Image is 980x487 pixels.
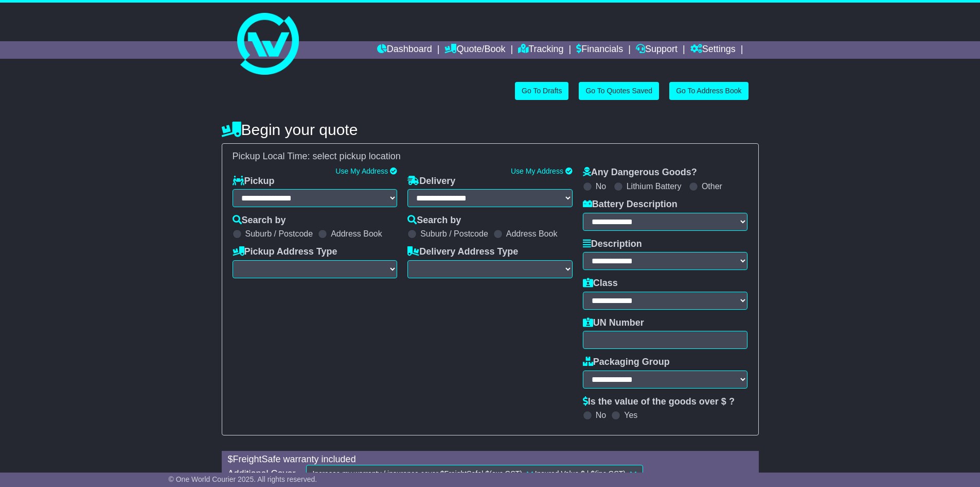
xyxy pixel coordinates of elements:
[482,469,522,478] span: | $ (exc GST)
[223,468,301,480] div: Additional Cover
[440,469,524,478] span: $ FreightSafe
[223,454,758,465] div: $ FreightSafe warranty included
[233,176,275,187] label: Pickup
[377,41,432,59] a: Dashboard
[169,475,317,483] span: © One World Courier 2025. All rights reserved.
[583,239,642,250] label: Description
[313,469,438,478] span: Increase my warranty / insurance cover
[306,465,643,483] button: Increase my warranty / insurance cover $FreightSafe| $(exc GST) Insured Value $ | $(inc GST)
[583,278,618,289] label: Class
[518,41,563,59] a: Tracking
[407,215,461,226] label: Search by
[313,151,401,161] span: select pickup location
[535,469,636,478] span: Insured Value $
[596,181,606,191] label: No
[233,215,286,226] label: Search by
[222,121,759,138] h4: Begin your quote
[583,357,670,368] label: Packaging Group
[636,41,678,59] a: Support
[506,229,558,239] label: Address Book
[515,82,568,100] a: Go To Drafts
[587,469,626,478] span: | $ (inc GST)
[444,41,505,59] a: Quote/Book
[583,167,697,178] label: Any Dangerous Goods?
[511,167,563,175] a: Use My Address
[624,410,637,420] label: Yes
[233,246,337,258] label: Pickup Address Type
[227,151,753,162] div: Pickup Local Time:
[407,246,518,258] label: Delivery Address Type
[579,82,659,100] a: Go To Quotes Saved
[583,199,678,210] label: Battery Description
[702,181,722,191] label: Other
[407,176,455,187] label: Delivery
[583,396,735,408] label: Is the value of the goods over $ ?
[583,317,644,329] label: UN Number
[690,41,736,59] a: Settings
[596,410,606,420] label: No
[669,82,748,100] a: Go To Address Book
[331,229,382,239] label: Address Book
[335,167,388,175] a: Use My Address
[245,229,313,239] label: Suburb / Postcode
[576,41,623,59] a: Financials
[627,181,682,191] label: Lithium Battery
[420,229,488,239] label: Suburb / Postcode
